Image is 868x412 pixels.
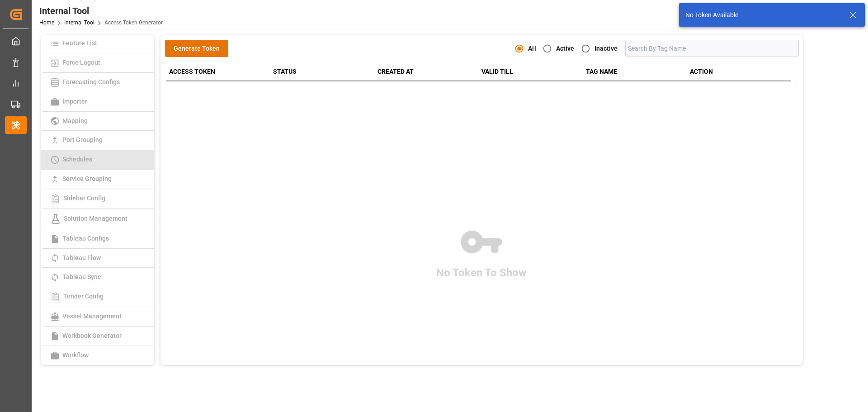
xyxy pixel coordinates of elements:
[41,53,154,73] a: Force Logout
[60,351,91,359] span: Workflow
[556,45,575,52] strong: Active
[41,189,154,209] a: Sidebar Config
[60,332,124,339] span: Workbook Generator
[41,249,154,268] a: Tableau Flow
[478,63,582,81] th: VALID TILL
[41,112,154,131] a: Mapping
[625,40,799,57] input: Search By Tag Name
[41,229,154,249] a: Tableau Configs
[270,63,374,81] th: STATUS
[41,327,154,346] a: Workbook Generator
[60,313,124,320] span: Vessel Management
[41,307,154,327] a: Vessel Management
[39,19,54,26] a: Home
[41,346,154,365] a: Workflow
[41,150,154,170] a: Schedules
[528,45,536,52] strong: All
[166,63,270,81] th: ACCESS TOKEN
[60,273,104,280] span: Tableau Sync
[41,73,154,92] a: Forecasting Configs
[41,34,154,53] a: Feature List
[64,19,94,26] a: Internal Tool
[41,287,154,307] a: Tender Config
[60,156,95,163] span: Schedules
[60,254,104,261] span: Tableau Flow
[436,265,527,281] p: No Token To Show
[41,131,154,150] a: Port Grouping
[41,170,154,189] a: Service Grouping
[41,209,154,229] a: Solution Management
[60,39,100,47] span: Feature List
[594,45,618,52] strong: Inactive
[61,194,108,202] span: Sidebar Config
[41,268,154,287] a: Tableau Sync
[687,63,791,81] th: ACTION
[60,117,90,124] span: Mapping
[60,59,103,66] span: Force Logout
[60,235,112,242] span: Tableau Configs
[60,175,114,182] span: Service Grouping
[374,63,478,81] th: CREATED AT
[583,63,687,81] th: TAG NAME
[39,4,163,18] div: Internal Tool
[60,78,123,85] span: Forecasting Configs
[60,98,90,105] span: Importer
[61,214,130,222] span: Solution Management
[41,92,154,112] a: Importer
[60,136,105,143] span: Port Grouping
[685,10,841,20] div: No Token Available
[61,293,106,300] span: Tender Config
[165,40,228,57] button: Generate Token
